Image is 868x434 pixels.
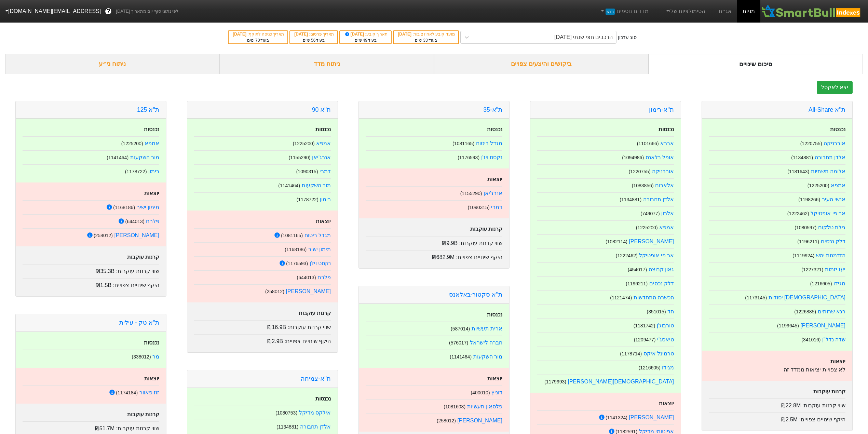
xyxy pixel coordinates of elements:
small: ( 1225200 ) [808,183,829,188]
strong: נכנסות [830,126,845,132]
small: ( 1094986 ) [622,155,644,160]
a: [PERSON_NAME] [457,418,502,423]
a: אנשי העיר [822,196,845,202]
a: ארית תעשיות [472,326,502,331]
strong: נכנסות [315,396,331,402]
a: רימון [148,168,159,174]
small: ( 351015 ) [647,309,666,314]
small: ( 644013 ) [297,275,316,280]
a: טרמינל איקס [643,351,674,356]
a: מר [152,354,159,360]
strong: יוצאות [316,218,331,224]
small: ( 1168186 ) [113,205,135,210]
small: ( 341016 ) [801,337,820,342]
small: ( 1178722 ) [297,197,318,202]
a: ת''א טק - עילית [119,319,159,326]
a: אמפא [316,140,331,146]
small: ( 1174184 ) [116,390,138,395]
small: ( 1081603 ) [444,404,465,409]
a: שדה נדל"ן [822,337,845,342]
small: ( 1176593 ) [286,261,308,266]
span: 49 [363,38,367,43]
small: ( 1080597 ) [795,225,816,230]
strong: יוצאות [487,376,502,381]
span: ₪51.7M [95,425,114,431]
a: אורבניקה [824,140,845,146]
small: ( 1181742 ) [634,323,655,328]
small: ( 1121474 ) [610,295,632,300]
a: ת''א סקטור-באלאנס [449,291,502,298]
small: ( 1216605 ) [810,281,832,286]
a: הזדמנות יהש [816,253,845,258]
small: ( 1101666 ) [637,141,659,146]
strong: קרנות עוקבות [127,411,159,417]
span: [DATE] [294,32,309,37]
small: ( 1082114 ) [606,239,627,244]
a: ת"א-35 [483,106,502,113]
strong: קרנות עוקבות [299,310,331,316]
a: אופל בלאנס [646,154,674,160]
div: תאריך כניסה לתוקף : [232,31,284,37]
small: ( 1141464 ) [107,155,128,160]
small: ( 1080753 ) [275,410,297,416]
small: ( 258012 ) [437,418,456,423]
a: אר פי אופטיקל [639,253,674,258]
div: שווי קרנות עוקבות : [194,320,331,331]
a: [PERSON_NAME] [286,288,331,294]
small: ( 1134881 ) [620,197,641,202]
a: אמפא [659,225,674,230]
small: ( 1083856 ) [632,183,654,188]
a: זוז פאוור [139,390,159,395]
a: רגא שרותים [818,309,845,314]
span: [DATE] [398,32,412,37]
strong: נכנסות [144,340,159,345]
span: 56 [311,38,315,43]
small: ( 1225200 ) [293,141,315,146]
a: יעז יזמות [825,267,845,272]
small: ( 1225200 ) [636,225,658,230]
small: ( 1090315 ) [296,169,318,174]
a: אלדן תחבורה [300,424,331,430]
small: ( 258012 ) [94,233,113,238]
span: ? [107,7,110,16]
div: בעוד ימים [397,37,455,43]
small: ( 338012 ) [132,354,151,360]
small: ( 1155290 ) [289,155,311,160]
small: ( 644013 ) [125,219,144,224]
strong: נכנסות [144,126,159,132]
div: ניתוח מדד [220,54,434,74]
small: ( 1220755 ) [800,141,822,146]
small: ( 1226885 ) [794,309,816,314]
strong: נכנסות [659,126,674,132]
a: מור השקעות [473,354,502,360]
span: ₪9.9B [442,240,458,246]
div: תאריך קובע : [343,31,388,37]
div: ניתוח ני״ע [5,54,220,74]
div: תאריך פרסום : [294,31,334,37]
small: ( 587014 ) [451,326,470,331]
a: פלרם [146,218,159,224]
small: ( 1141464 ) [278,183,300,188]
strong: יוצאות [487,176,502,182]
small: ( 1176593 ) [458,155,479,160]
span: ₪2.5M [781,417,798,422]
div: היקף שינויים צפויים : [366,250,502,261]
small: ( 1134881 ) [791,155,813,160]
a: מור השקעות [302,182,331,188]
a: [DEMOGRAPHIC_DATA] יסודות [769,295,845,300]
small: ( 1155290 ) [460,191,482,196]
a: מגידו [833,281,845,286]
a: מגדל ביטוח [304,232,331,238]
small: ( 1227321 ) [801,267,823,272]
strong: יוצאות [144,376,159,381]
a: אר פי אופטיקל [811,211,845,216]
p: לא צפויות יציאות ממדד זה [709,366,845,374]
span: 70 [255,38,260,43]
small: ( 1222462 ) [616,253,638,258]
span: ₪1.5B [96,282,111,288]
a: מור השקעות [130,154,159,160]
span: 33 [423,38,428,43]
a: פלרם [317,274,331,280]
div: מועד קובע לאחוז ציבור : [397,31,455,37]
a: אמפא [831,182,845,188]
